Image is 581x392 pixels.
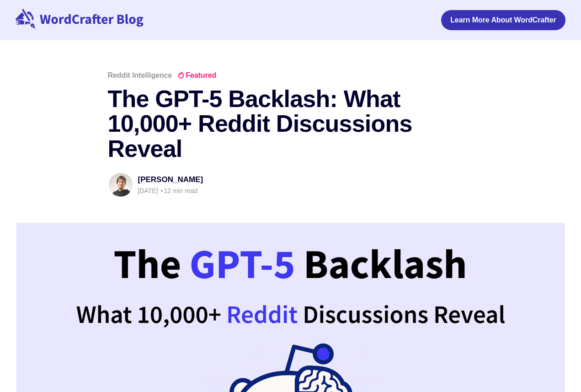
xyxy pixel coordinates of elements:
[138,187,158,194] time: [DATE]
[160,187,197,194] span: 12 min read
[138,175,203,184] a: [PERSON_NAME]
[160,187,163,195] span: •
[108,71,172,79] a: Reddit Intelligence
[177,72,216,79] span: Featured
[108,86,474,161] h1: The GPT-5 Backlash: What 10,000+ Reddit Discussions Reveal
[109,173,133,197] img: Federico Pascual
[108,172,133,198] a: Read more of Federico Pascual
[441,10,565,30] a: Learn More About WordCrafter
